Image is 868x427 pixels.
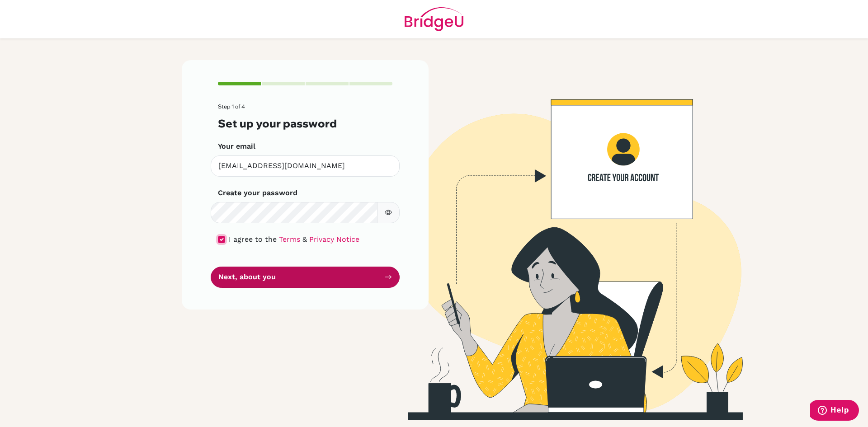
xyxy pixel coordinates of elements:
[218,141,255,152] label: Your email
[211,155,400,177] input: Insert your email*
[218,103,245,110] span: Step 1 of 4
[279,235,300,244] a: Terms
[218,188,297,198] label: Create your password
[810,400,859,422] iframe: Opens a widget where you can find more information
[309,235,359,244] a: Privacy Notice
[229,235,277,244] span: I agree to the
[218,117,392,130] h3: Set up your password
[211,267,400,288] button: Next, about you
[302,235,307,244] span: &
[305,60,821,420] img: Create your account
